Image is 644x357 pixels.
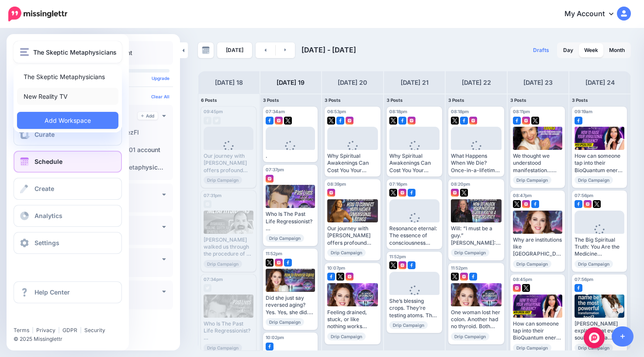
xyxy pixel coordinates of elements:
[327,309,378,330] div: Feeling drained, stuck, or like nothing works anymore? This episode might change everything. [PER...
[204,277,223,282] span: 07:34pm
[389,117,397,125] img: twitter-square.png
[275,259,283,267] img: instagram-square.png
[14,205,122,227] a: Analytics
[266,234,304,242] span: Drip Campaign
[215,77,243,88] h4: [DATE] 18
[35,212,62,219] span: Analytics
[408,189,415,197] img: facebook-square.png
[522,200,530,208] img: instagram-square.png
[451,273,459,281] img: twitter-square.png
[387,97,403,103] span: 3 Posts
[17,88,118,105] a: New Reality TV
[217,42,252,58] a: [DATE]
[513,277,532,282] span: 08:45pm
[558,43,578,57] a: Day
[14,151,122,173] a: Schedule
[572,97,588,103] span: 3 Posts
[336,117,344,125] img: facebook-square.png
[575,236,624,258] div: The Big Spiritual Truth: You Are the Medicine Read more 👉 [URL] #Spirituality #Consciousness #Spi...
[277,77,305,88] h4: [DATE] 19
[14,335,128,343] li: © 2025 Missinglettr
[327,249,366,256] span: Drip Campaign
[284,259,292,267] img: facebook-square.png
[575,344,613,352] span: Drip Campaign
[301,45,356,54] span: [DATE] - [DATE]
[327,273,335,281] img: facebook-square.png
[327,265,345,270] span: 10:07pm
[36,327,55,333] a: Privacy
[336,273,344,281] img: twitter-square.png
[327,225,378,246] div: Our journey with [PERSON_NAME] offers profound insights into the limitless possibilities availabl...
[464,141,488,163] div: Loading
[389,261,397,269] img: twitter-square.png
[513,344,551,352] span: Drip Campaign
[340,141,364,163] div: Loading
[84,327,105,333] a: Security
[389,225,440,246] div: Resonance eternal: The essence of consciousness [URL][DOMAIN_NAME]
[451,333,489,340] span: Drip Campaign
[327,189,335,197] img: instagram-square.png
[408,117,415,125] img: instagram-square.png
[14,314,81,323] iframe: Twitter Follow Button
[327,109,346,114] span: 06:53pm
[451,265,467,270] span: 11:52pm
[533,48,549,53] span: Drafts
[398,117,406,125] img: facebook-square.png
[327,117,335,125] img: twitter-square.png
[451,309,502,330] div: One woman lost her colon. Another had no thyroid. Both now live full, vibrant lives, without medi...
[398,261,406,269] img: instagram-square.png
[204,117,211,125] img: facebook-grey-square.png
[20,48,29,56] img: menu.png
[451,225,502,246] div: Will: “I must be a guy.” [PERSON_NAME]: “You just explained yourself to a T.” [PERSON_NAME]: “I t...
[346,117,353,125] img: instagram-square.png
[325,97,341,103] span: 3 Posts
[266,167,284,172] span: 07:37pm
[266,153,315,159] div: .
[8,7,67,21] img: Missinglettr
[513,109,530,114] span: 08:11pm
[451,117,459,125] img: twitter-square.png
[204,236,253,258] div: [PERSON_NAME] walked us through the procedure of an Ayahuasca ceremony, stressing the importance ...
[522,117,530,125] img: instagram-square.png
[451,181,470,187] span: 08:20pm
[513,153,563,174] div: We thought we understood manifestation… Until [PERSON_NAME] walked us through what it really take...
[204,176,242,184] span: Drip Campaign
[585,77,615,88] h4: [DATE] 24
[266,175,274,183] img: instagram-square.png
[575,193,593,198] span: 07:56pm
[138,112,158,120] a: Add
[451,109,469,114] span: 08:18pm
[327,333,366,340] span: Drip Campaign
[575,320,624,342] div: [PERSON_NAME] explains that every soul carries a vibration, and for those with angelic ancestry, ...
[575,117,582,125] img: facebook-square.png
[460,273,468,281] img: instagram-square.png
[513,193,532,198] span: 08:47pm
[389,189,397,197] img: twitter-square.png
[266,251,282,256] span: 11:52pm
[575,200,582,208] img: facebook-square.png
[575,277,593,282] span: 07:56pm
[263,97,279,103] span: 3 Posts
[327,153,378,174] div: Why Spiritual Awakenings Can Cost You Your Friendships [URL][DOMAIN_NAME]
[266,109,285,114] span: 07:34am
[448,97,464,103] span: 3 Posts
[35,288,70,296] span: Help Center
[204,344,242,352] span: Drip Campaign
[389,298,440,319] div: She’s blessing crops. They’re testing atoms. The results? Scientifically unexplainable… until now...
[588,224,612,247] div: Loading
[35,158,62,165] span: Schedule
[531,117,539,125] img: twitter-square.png
[266,295,315,316] div: Did she just say reversed aging? Yes. Yes, she did. Learn how anti-aging proteins like Klotho inc...
[204,109,223,114] span: 09:45pm
[510,97,526,103] span: 3 Posts
[32,327,34,333] span: |
[17,112,118,129] a: Add Workspace
[152,76,170,81] a: Upgrade
[266,259,274,267] img: twitter-square.png
[14,281,122,303] a: Help Center
[513,236,563,258] div: Why are institutions like [GEOGRAPHIC_DATA], [GEOGRAPHIC_DATA], and the NIH paying attention to D...
[389,321,428,329] span: Drip Campaign
[402,285,426,308] div: Loading
[402,141,426,163] div: Loading
[201,97,217,103] span: 6 Posts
